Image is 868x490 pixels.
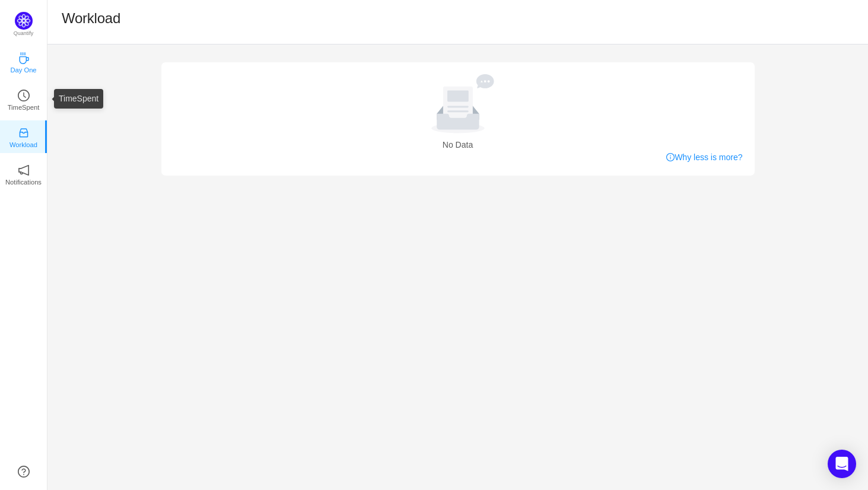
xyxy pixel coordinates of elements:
[18,168,30,180] a: icon: notificationNotifications
[62,9,120,27] h1: Workload
[15,12,33,30] img: Quantify
[828,450,856,478] div: Open Intercom Messenger
[18,131,30,142] a: icon: inboxWorkload
[18,127,30,139] i: icon: inbox
[5,177,42,187] p: Notifications
[18,93,30,105] a: icon: clock-circleTimeSpent
[9,139,37,150] p: Workload
[18,56,30,68] a: icon: coffeeDay One
[18,90,30,101] i: icon: clock-circle
[10,65,36,75] p: Day One
[18,52,30,64] i: icon: coffee
[178,138,738,151] p: No Data
[14,30,34,38] p: Quantify
[666,151,742,164] a: Why less is more?
[18,466,30,478] a: icon: question-circle
[666,153,675,161] i: icon: info-circle
[8,102,40,113] p: TimeSpent
[18,164,30,176] i: icon: notification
